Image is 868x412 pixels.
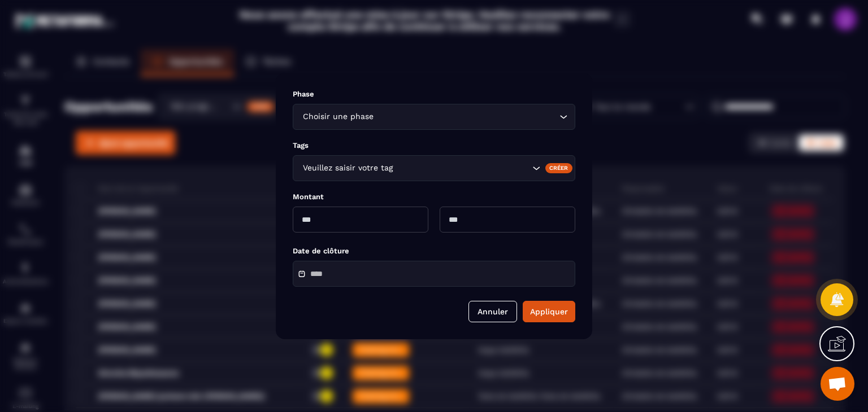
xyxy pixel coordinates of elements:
div: Search for option [293,104,575,130]
p: Phase [293,90,575,98]
p: Tags [293,141,575,150]
button: Annuler [468,301,517,322]
span: Veuillez saisir votre tag [300,162,395,174]
p: Montant [293,192,575,201]
button: Appliquer [523,301,575,322]
div: Créer [545,163,573,173]
div: Ouvrir le chat [821,367,854,401]
div: Search for option [293,155,575,181]
input: Search for option [376,111,557,123]
p: Date de clôture [293,247,575,255]
span: Choisir une phase [300,111,376,123]
input: Search for option [395,162,530,174]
